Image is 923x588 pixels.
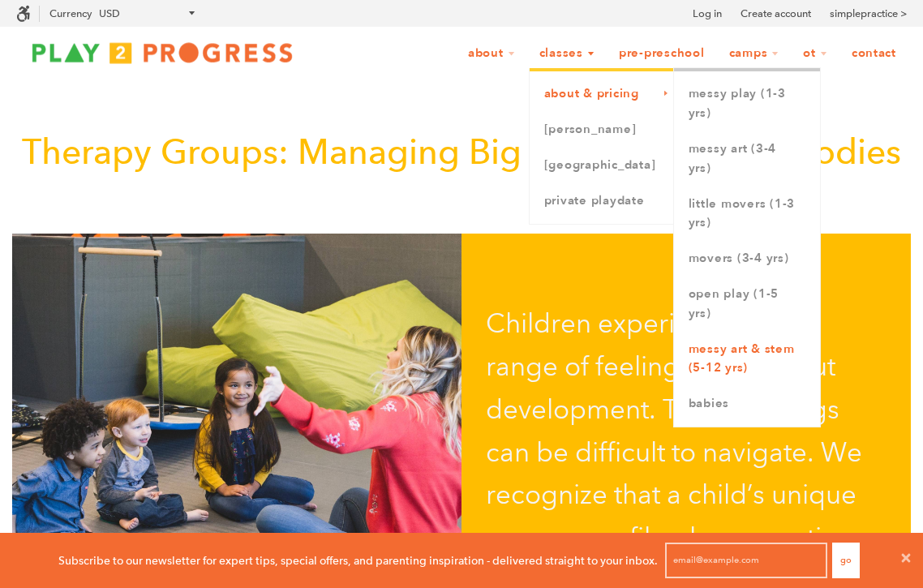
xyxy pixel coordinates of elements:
[674,277,820,332] a: Open Play (1-5 yrs)
[16,36,308,69] img: Play2Progress logo
[49,7,92,19] label: Currency
[719,38,790,69] a: Camps
[674,76,820,131] a: Messy Play (1-3 yrs)
[674,241,820,277] a: Movers (3-4 yrs)
[792,38,838,69] a: OT
[22,131,901,173] span: Therapy Groups: Managing Big Feelings & Little Bodies
[741,6,811,22] a: Create account
[608,38,715,69] a: Pre-Preschool
[674,131,820,187] a: Messy Art (3-4 yrs)
[529,38,605,69] a: Classes
[674,332,820,387] a: Messy Art & STEM (5-12 yrs)
[665,543,827,578] input: email@example.com
[457,38,526,69] a: About
[530,148,674,183] a: [GEOGRAPHIC_DATA]
[830,6,907,22] a: simplepractice >
[530,183,674,219] a: Private Playdate
[530,76,674,112] a: About & Pricing
[58,552,658,569] p: Subscribe to our newsletter for expert tips, special offers, and parenting inspiration - delivere...
[693,6,722,22] a: Log in
[841,38,907,69] a: Contact
[674,187,820,242] a: Little Movers (1-3 yrs)
[832,543,860,578] button: Go
[674,386,820,422] a: Babies
[530,112,674,148] a: [PERSON_NAME]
